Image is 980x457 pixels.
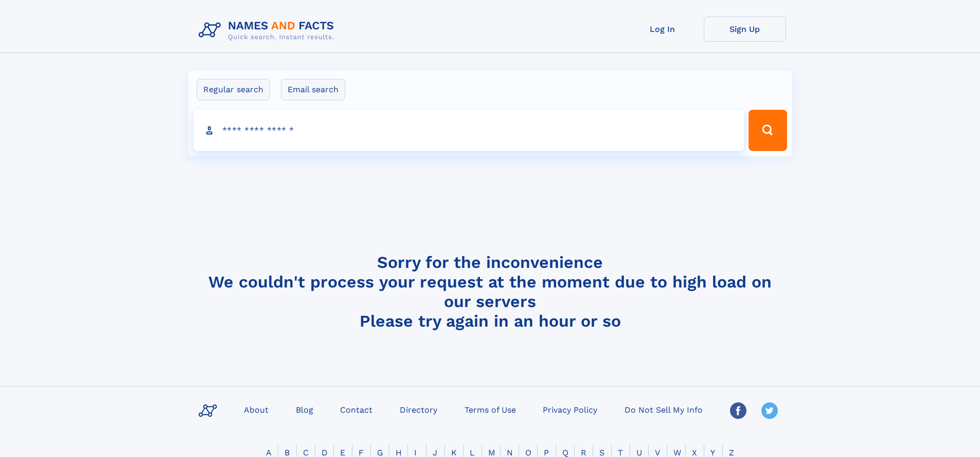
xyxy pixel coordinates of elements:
label: Email search [281,79,345,100]
a: Log In [621,16,704,42]
input: search input [193,110,744,151]
a: Contact [336,402,377,417]
a: Do Not Sell My Info [620,402,707,417]
a: Directory [396,402,441,417]
img: Logo Names and Facts [194,16,343,44]
a: Sign Up [704,16,786,42]
a: Privacy Policy [539,402,601,417]
label: Regular search [197,79,270,100]
button: Search Button [749,110,787,151]
img: Facebook [730,402,746,419]
img: Twitter [761,402,778,419]
a: Terms of Use [460,402,520,417]
a: Blog [292,402,317,417]
h4: Sorry for the inconvenience We couldn't process your request at the moment due to high load on ou... [194,252,786,331]
a: About [240,402,273,417]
